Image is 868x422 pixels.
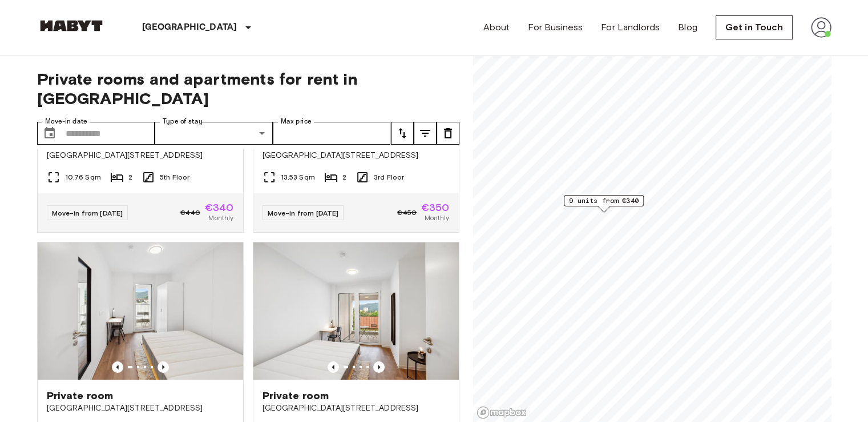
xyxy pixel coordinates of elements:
img: Marketing picture of unit AT-21-001-023-01 [253,242,459,380]
span: €350 [421,202,450,213]
span: €450 [397,208,417,218]
span: €340 [205,202,234,213]
span: 2 [128,172,132,182]
span: Private rooms and apartments for rent in [GEOGRAPHIC_DATA] [37,69,459,108]
button: tune [437,122,459,145]
span: Monthly [424,213,449,223]
span: Private room [47,389,114,403]
span: 9 units from €340 [569,196,639,206]
button: tune [414,122,437,145]
span: 13.53 Sqm [281,172,315,182]
span: 5th Floor [160,172,189,182]
span: [GEOGRAPHIC_DATA][STREET_ADDRESS] [47,403,234,414]
button: Previous image [112,361,123,373]
button: Previous image [328,361,339,373]
span: 2 [342,172,346,182]
label: Type of stay [163,117,203,126]
img: Habyt [37,20,106,31]
a: Mapbox logo [477,406,527,419]
a: About [483,21,510,34]
img: Marketing picture of unit AT-21-001-075-03 [38,242,243,380]
button: Previous image [373,361,385,373]
p: [GEOGRAPHIC_DATA] [142,21,237,34]
a: Get in Touch [716,15,793,39]
span: Move-in from [DATE] [52,209,123,217]
img: avatar [811,17,831,38]
label: Max price [281,117,312,126]
span: 3rd Floor [374,172,404,182]
label: Move-in date [45,117,87,126]
button: Choose date [38,122,61,145]
span: Private room [263,389,329,403]
span: [GEOGRAPHIC_DATA][STREET_ADDRESS] [263,150,450,161]
span: Move-in from [DATE] [268,209,339,217]
span: [GEOGRAPHIC_DATA][STREET_ADDRESS] [47,150,234,161]
a: Blog [678,21,697,34]
span: €440 [180,208,200,218]
div: Map marker [564,195,644,213]
a: For Landlords [601,21,660,34]
a: For Business [528,21,583,34]
span: [GEOGRAPHIC_DATA][STREET_ADDRESS] [263,403,450,414]
button: tune [391,122,414,145]
span: 10.76 Sqm [65,172,101,182]
span: Monthly [208,213,233,223]
button: Previous image [158,361,169,373]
